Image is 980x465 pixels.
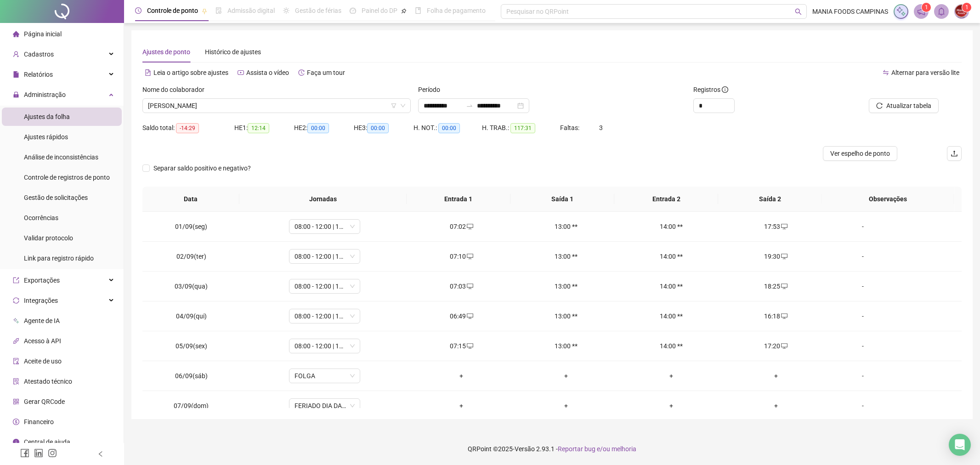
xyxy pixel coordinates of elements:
span: dollar [13,419,19,425]
span: Central de ajuda [24,438,70,446]
span: Admissão digital [227,7,275,14]
div: H. NOT.: [414,123,482,133]
div: - [836,251,890,261]
span: dashboard [350,7,356,14]
span: 04/09(qui) [176,312,207,320]
footer: QRPoint © 2025 - 2.93.1 - [124,433,980,465]
span: desktop [780,223,787,230]
span: Análise de inconsistências [24,153,98,161]
div: + [626,401,716,411]
span: 1 [925,4,928,11]
span: 03/09(qua) [175,283,208,290]
span: Histórico de ajustes [205,48,261,56]
div: + [521,401,611,411]
span: Financeiro [24,418,54,425]
img: sparkle-icon.fc2bf0ac1784a2077858766a79e2daf3.svg [896,6,906,17]
span: Observações [829,194,946,204]
span: Faça um tour [307,69,345,76]
div: 07:10 [416,251,506,261]
span: search [795,8,802,15]
span: Página inicial [24,30,62,38]
span: Agente de IA [24,317,60,324]
span: Alternar para versão lite [891,69,959,76]
span: Link para registro rápido [24,255,94,262]
sup: 1 [922,3,931,12]
span: sync [13,297,19,304]
span: Gestão de férias [295,7,341,14]
div: - [836,221,890,232]
span: Faltas: [560,124,581,131]
div: 06:49 [416,311,506,321]
div: - [836,401,890,411]
span: 02/09(ter) [176,253,206,260]
div: 17:20 [731,341,821,351]
span: Painel do DP [362,7,397,14]
div: + [521,371,611,381]
span: notification [917,7,925,16]
span: 08:00 - 12:00 | 13:00 - 17:48 [295,339,355,353]
span: 00:00 [307,123,329,133]
span: Administração [24,91,66,98]
span: Ajustes da folha [24,113,70,120]
span: MANIA FOODS CAMPINAS [812,6,888,17]
span: Folha de pagamento [427,7,486,14]
span: file-text [145,69,151,76]
th: Observações [822,187,954,212]
span: 06/09(sáb) [175,372,208,380]
span: Validar protocolo [24,234,73,242]
div: HE 3: [354,123,414,133]
span: IGOR GABRIEL ALVES BORGES [148,99,405,113]
span: Ajustes de ponto [142,48,190,56]
th: Saída 2 [718,187,822,212]
div: - [836,371,890,381]
th: Entrada 2 [614,187,718,212]
th: Jornadas [239,187,407,212]
div: + [731,401,821,411]
span: Leia o artigo sobre ajustes [153,69,228,76]
button: Atualizar tabela [869,98,939,113]
span: swap [883,69,889,76]
div: 19:30 [731,251,821,261]
span: facebook [20,448,29,458]
span: Integrações [24,297,58,304]
th: Saída 1 [510,187,614,212]
span: Atestado técnico [24,378,72,385]
span: export [13,277,19,284]
span: 08:00 - 12:00 | 13:00 - 17:48 [295,309,355,323]
button: Ver espelho de ponto [823,146,897,161]
span: 07/09(dom) [174,402,209,409]
span: Assista o vídeo [246,69,289,76]
div: + [416,401,506,411]
span: desktop [466,313,473,319]
span: Controle de ponto [147,7,198,14]
div: 07:03 [416,281,506,291]
span: filter [391,103,397,108]
span: file-done [215,7,222,14]
div: 17:53 [731,221,821,232]
span: linkedin [34,448,43,458]
span: pushpin [401,8,407,14]
div: Saldo total: [142,123,234,133]
span: 00:00 [438,123,460,133]
span: 1 [965,4,969,11]
div: - [836,341,890,351]
span: 05/09(sex) [176,342,207,350]
div: 18:25 [731,281,821,291]
span: 08:00 - 12:00 | 13:00 - 17:48 [295,279,355,293]
div: - [836,281,890,291]
span: swap-right [466,102,473,109]
div: + [731,371,821,381]
span: Separar saldo positivo e negativo? [150,163,255,173]
span: Cadastros [24,51,54,58]
div: H. TRAB.: [482,123,560,133]
span: FERIADO DIA DA INDEPENDÊNCIA [295,399,355,413]
span: instagram [48,448,57,458]
span: Ajustes rápidos [24,133,68,141]
span: desktop [466,343,473,349]
span: Atualizar tabela [886,101,931,111]
span: desktop [466,253,473,260]
span: 08:00 - 12:00 | 13:00 - 17:48 [295,250,355,263]
span: sun [283,7,289,14]
span: Ver espelho de ponto [830,148,890,159]
span: Aceite de uso [24,357,62,365]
